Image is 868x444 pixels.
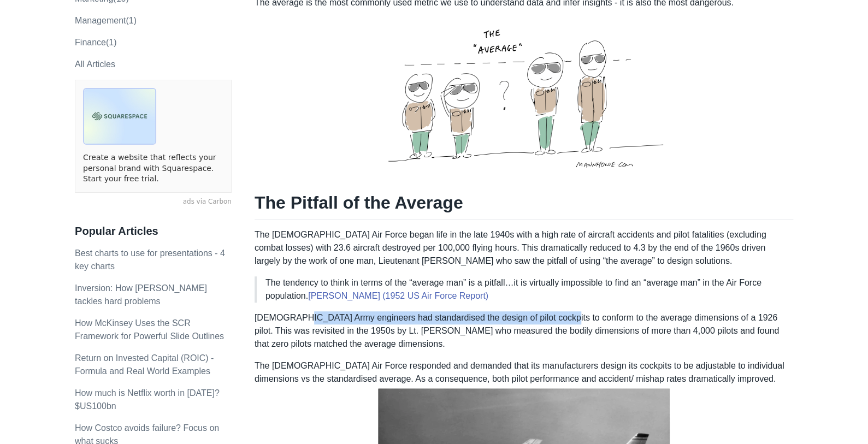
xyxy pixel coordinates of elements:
[75,224,232,238] h3: Popular Articles
[308,291,488,300] a: [PERSON_NAME] (1952 US Air Force Report)
[255,228,793,268] p: The [DEMOGRAPHIC_DATA] Air Force began life in the late 1940s with a high rate of aircraft accide...
[75,248,225,271] a: Best charts to use for presentations - 4 key charts
[75,318,224,341] a: How McKinsey Uses the SCR Framework for Powerful Slide Outlines
[75,16,137,25] a: Management(1)
[381,9,666,179] img: beware_average
[265,276,784,303] p: The tendency to think in terms of the “average man” is a pitfall…it is virtually impossible to fi...
[75,60,115,69] a: All Articles
[83,152,223,185] a: Create a website that reflects your personal brand with Squarespace. Start your free trial.
[75,388,220,411] a: How much is Netflix worth in [DATE]? $US100bn
[255,311,793,351] p: [DEMOGRAPHIC_DATA] Army engineers had standardised the design of pilot cockpits to conform to the...
[75,38,116,47] a: Finance(1)
[75,353,214,376] a: Return on Invested Capital (ROIC) - Formula and Real World Examples
[83,88,156,145] img: ads via Carbon
[75,197,232,207] a: ads via Carbon
[255,192,793,220] h1: The Pitfall of the Average
[75,283,207,306] a: Inversion: How [PERSON_NAME] tackles hard problems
